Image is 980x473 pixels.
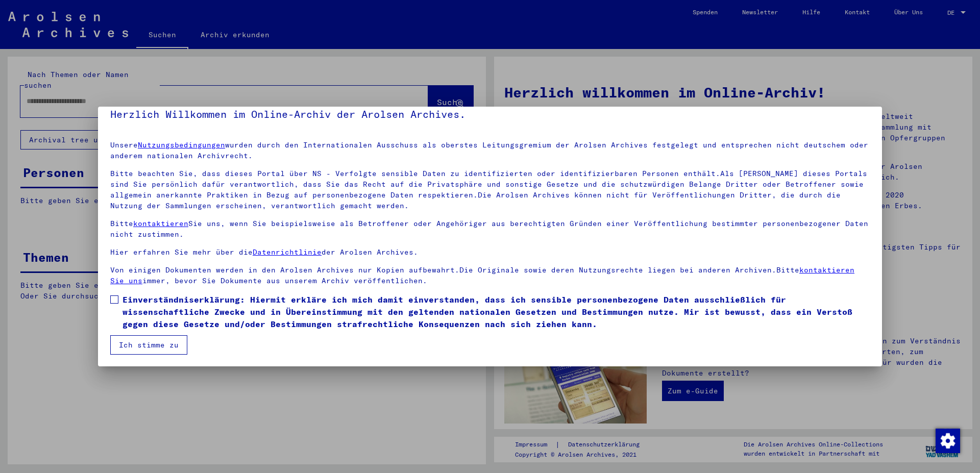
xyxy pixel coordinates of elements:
[110,265,854,285] a: kontaktieren Sie uns
[110,140,870,161] p: Unsere wurden durch den Internationalen Ausschuss als oberstes Leitungsgremium der Arolsen Archiv...
[110,335,187,355] button: Ich stimme zu
[936,429,960,453] img: Zustimmung ändern
[110,218,870,240] p: Bitte Sie uns, wenn Sie beispielsweise als Betroffener oder Angehöriger aus berechtigten Gründen ...
[110,168,870,211] p: Bitte beachten Sie, dass dieses Portal über NS - Verfolgte sensible Daten zu identifizierten oder...
[110,247,870,258] p: Hier erfahren Sie mehr über die der Arolsen Archives.
[122,293,870,330] span: Einverständniserklärung: Hiermit erkläre ich mich damit einverstanden, dass ich sensible personen...
[133,219,188,228] a: kontaktieren
[253,247,322,257] a: Datenrichtlinie
[110,265,870,286] p: Von einigen Dokumenten werden in den Arolsen Archives nur Kopien aufbewahrt.Die Originale sowie d...
[110,106,870,122] h5: Herzlich Willkommen im Online-Archiv der Arolsen Archives.
[935,428,960,453] div: Zustimmung ändern
[138,140,225,150] a: Nutzungsbedingungen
